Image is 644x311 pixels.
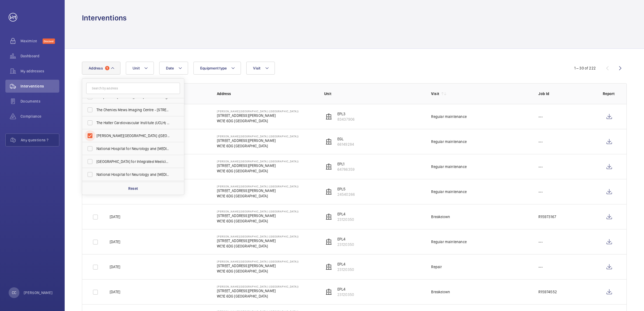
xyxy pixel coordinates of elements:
p: [PERSON_NAME][GEOGRAPHIC_DATA] ([GEOGRAPHIC_DATA]) [217,110,299,113]
p: Unit [324,91,423,96]
p: [STREET_ADDRESS][PERSON_NAME] [217,288,299,293]
p: Report [603,91,616,96]
span: Documents [20,99,59,104]
span: National Hospital for Neurology and [MEDICAL_DATA] - [STREET_ADDRESS] [96,146,171,151]
p: --- [538,164,543,169]
p: EPL5 [337,186,355,192]
p: EPL4 [337,236,354,242]
span: Unit [133,66,140,70]
p: [PERSON_NAME][GEOGRAPHIC_DATA] ([GEOGRAPHIC_DATA]) [217,160,299,163]
p: WC1E 6DG [GEOGRAPHIC_DATA] [217,268,299,274]
p: [STREET_ADDRESS][PERSON_NAME] [217,163,299,168]
p: R15974552 [538,289,557,295]
p: [DATE] [110,264,120,270]
span: Maximize [20,38,43,44]
button: Visit [246,62,275,75]
span: The Chenies Mews Imaging Centre - [STREET_ADDRESS] [96,107,171,113]
p: [PERSON_NAME][GEOGRAPHIC_DATA] ([GEOGRAPHIC_DATA]) [217,185,299,188]
p: [STREET_ADDRESS][PERSON_NAME] [217,263,299,268]
button: Equipment type [193,62,241,75]
p: [STREET_ADDRESS][PERSON_NAME] [217,138,299,143]
p: EPL4 [337,286,354,292]
span: Any questions ? [21,137,59,143]
p: EPL1 [337,161,355,167]
p: [PERSON_NAME][GEOGRAPHIC_DATA] ([GEOGRAPHIC_DATA]) [217,135,299,138]
span: National Hospital for Neurology and [MEDICAL_DATA] - [STREET_ADDRESS] [96,172,171,177]
p: [STREET_ADDRESS][PERSON_NAME] [217,238,299,243]
p: WC1E 6DG [GEOGRAPHIC_DATA] [217,168,299,174]
img: elevator.svg [326,163,332,170]
p: [STREET_ADDRESS][PERSON_NAME] [217,188,299,193]
p: [PERSON_NAME][GEOGRAPHIC_DATA] ([GEOGRAPHIC_DATA]) [217,285,299,288]
span: Address [89,66,103,70]
div: 1 – 30 of 222 [574,65,596,71]
p: [DATE] [110,239,120,244]
p: 64786359 [337,167,355,172]
img: elevator.svg [326,239,332,245]
p: 66149284 [337,142,354,147]
span: Dashboard [20,53,59,59]
p: WC1E 6DG [GEOGRAPHIC_DATA] [217,293,299,299]
p: 23120350 [337,242,354,247]
div: Regular maintenance [431,139,466,144]
span: Visit [253,66,260,70]
p: --- [538,264,543,270]
img: elevator.svg [326,138,332,145]
button: Address1 [82,62,120,75]
p: --- [538,239,543,244]
span: The Hatter Cardiovascular Institute (UCLH) - [STREET_ADDRESS] [96,120,171,125]
span: [GEOGRAPHIC_DATA] for Integrated Medicine ([GEOGRAPHIC_DATA]) - [STREET_ADDRESS] [96,159,171,164]
p: WC1E 6DG [GEOGRAPHIC_DATA] [217,193,299,199]
p: [PERSON_NAME][GEOGRAPHIC_DATA] ([GEOGRAPHIC_DATA]) [217,210,299,213]
p: [DATE] [110,214,120,219]
p: [PERSON_NAME] [24,290,53,295]
p: EGL [337,136,354,142]
span: [PERSON_NAME][GEOGRAPHIC_DATA] ([GEOGRAPHIC_DATA]) - [STREET_ADDRESS][PERSON_NAME] [96,133,171,138]
p: [STREET_ADDRESS][PERSON_NAME] [217,113,299,118]
span: Equipment type [200,66,227,70]
span: Interventions [20,83,59,89]
p: [PERSON_NAME][GEOGRAPHIC_DATA] ([GEOGRAPHIC_DATA]) [217,235,299,238]
div: Breakdown [431,214,450,219]
p: EPL4 [337,211,354,217]
p: WC1E 6DG [GEOGRAPHIC_DATA] [217,118,299,124]
button: Unit [126,62,154,75]
div: Repair [431,264,442,270]
img: elevator.svg [326,188,332,195]
img: elevator.svg [326,289,332,295]
p: 23120350 [337,292,354,297]
span: Compliance [20,114,59,119]
img: elevator.svg [326,264,332,270]
p: 23120350 [337,217,354,222]
p: R15973167 [538,214,556,219]
span: Discover [43,39,55,44]
div: Regular maintenance [431,164,466,169]
p: --- [538,189,543,194]
div: Breakdown [431,289,450,295]
p: WC1E 6DG [GEOGRAPHIC_DATA] [217,143,299,149]
div: Regular maintenance [431,114,466,119]
p: WC1E 6DG [GEOGRAPHIC_DATA] [217,218,299,224]
input: Search by address [86,83,180,94]
div: Regular maintenance [431,239,466,244]
span: 1 [105,66,109,70]
p: EPL4 [337,261,354,267]
p: --- [538,139,543,144]
p: Address [217,91,316,96]
p: EPL3 [337,111,355,117]
div: Regular maintenance [431,189,466,194]
p: Job Id [538,91,594,96]
p: Reset [128,186,138,191]
p: [DATE] [110,289,120,295]
p: 23120350 [337,267,354,272]
p: --- [538,114,543,119]
p: 83437906 [337,117,355,122]
p: [STREET_ADDRESS][PERSON_NAME] [217,213,299,218]
span: Date [166,66,174,70]
img: elevator.svg [326,113,332,120]
p: CC [12,290,16,295]
span: My addresses [20,68,59,74]
button: Date [159,62,188,75]
p: Visit [431,91,439,96]
img: elevator.svg [326,214,332,220]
